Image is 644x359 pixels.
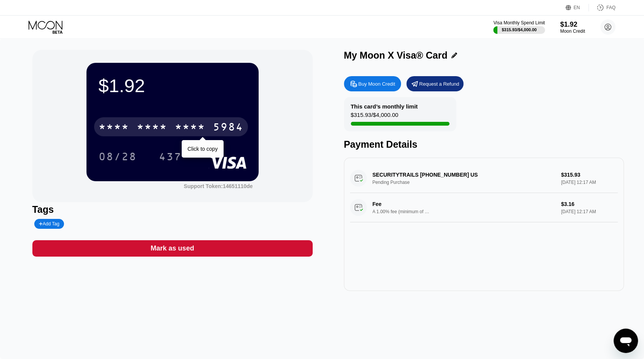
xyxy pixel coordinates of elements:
[32,204,313,215] div: Tags
[99,152,137,164] div: 08/28
[99,75,246,96] div: $1.92
[351,103,418,110] div: This card’s monthly limit
[358,81,395,87] div: Buy Moon Credit
[574,5,580,10] div: EN
[344,50,447,61] div: My Moon X Visa® Card
[372,201,426,207] div: Fee
[344,139,624,150] div: Payment Details
[560,21,585,34] div: $1.92Moon Credit
[566,4,589,11] div: EN
[184,183,252,189] div: Support Token: 14651110de
[406,76,463,91] div: Request a Refund
[502,27,537,32] div: $315.93 / $4,000.00
[153,147,187,166] div: 437
[150,244,194,253] div: Mark as used
[351,112,398,122] div: $315.93 / $4,000.00
[560,21,585,29] div: $1.92
[589,4,615,11] div: FAQ
[184,183,252,189] div: Support Token:14651110de
[561,209,618,214] div: [DATE] 12:17 AM
[32,240,313,257] div: Mark as used
[372,209,430,214] div: A 1.00% fee (minimum of $1.00) is charged on all transactions
[493,20,545,34] div: Visa Monthly Spend Limit$315.93/$4,000.00
[213,122,243,134] div: 5984
[561,201,618,207] div: $3.16
[187,146,217,152] div: Click to copy
[419,81,459,87] div: Request a Refund
[34,219,64,229] div: Add Tag
[350,193,618,222] div: FeeA 1.00% fee (minimum of $1.00) is charged on all transactions$3.16[DATE] 12:17 AM
[606,5,615,10] div: FAQ
[93,147,142,166] div: 08/28
[159,152,182,164] div: 437
[614,329,638,353] iframe: Кнопка запуска окна обмена сообщениями
[39,221,59,227] div: Add Tag
[344,76,401,91] div: Buy Moon Credit
[493,20,545,26] div: Visa Monthly Spend Limit
[560,29,585,34] div: Moon Credit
